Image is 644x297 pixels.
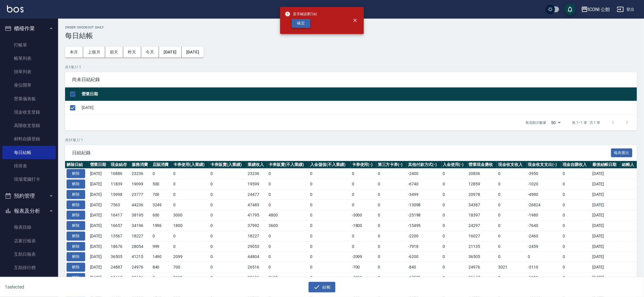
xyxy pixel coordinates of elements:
td: 0 [497,200,527,210]
td: 0 [561,241,591,252]
button: 解除 [67,190,85,199]
td: 0 [309,272,350,283]
td: 0 [209,231,246,241]
button: 解除 [67,211,85,220]
button: 確定 [292,19,310,28]
td: 0 [376,241,407,252]
td: -2099 [350,252,376,262]
td: 0 [267,241,309,252]
td: 0 [441,272,467,283]
td: -840 [407,262,441,273]
td: 15998 [109,189,130,200]
th: 最後結帳日期 [591,161,620,169]
td: -1980 [527,272,561,283]
td: 36505 [467,252,497,262]
button: 解除 [67,201,85,210]
span: 是否確認要日結 [285,11,317,17]
td: 0 [209,210,246,221]
td: [DATE] [591,262,620,273]
td: -26824 [527,200,561,210]
button: 結帳 [309,282,336,293]
td: -7918 [407,241,441,252]
button: 解除 [67,169,85,178]
td: 840 [151,262,172,273]
button: 登出 [615,4,637,15]
td: 0 [561,221,591,231]
td: 12859 [467,179,497,189]
td: 0 [309,169,350,179]
td: 1800 [172,221,209,231]
td: 0 [561,252,591,262]
td: [DATE] [591,169,620,179]
button: 解除 [67,252,85,261]
td: 0 [350,241,376,252]
td: -2200 [407,231,441,241]
td: 16417 [109,210,130,221]
td: 0 [441,189,467,200]
td: 0 [267,262,309,273]
th: 解除日結 [65,161,89,169]
td: 0 [376,262,407,273]
td: 0 [497,231,527,241]
button: 預約管理 [2,188,56,203]
a: 座位開單 [2,78,56,92]
td: 11839 [109,179,130,189]
button: 解除 [67,221,85,230]
td: 0 [309,262,350,273]
th: 入金使用(-) [441,161,467,169]
td: -3000 [350,210,376,221]
td: 18676 [109,241,130,252]
td: 35606 [130,272,151,283]
td: -2459 [527,241,561,252]
th: 卡券使用(入業績) [172,161,209,169]
a: 店家日報表 [2,234,56,248]
td: 24887 [109,262,130,273]
td: 0 [561,200,591,210]
td: 20978 [467,189,497,200]
td: 37992 [246,221,267,231]
button: 今天 [141,47,159,58]
td: 3600 [267,272,309,283]
td: 23777 [130,189,151,200]
td: 0 [350,169,376,179]
td: 16886 [109,169,130,179]
td: [DATE] [89,169,110,179]
td: -15495 [407,221,441,231]
td: 600 [151,210,172,221]
button: 解除 [67,242,85,251]
td: 0 [309,210,350,221]
th: 現金收支支出(-) [527,161,561,169]
td: 0 [309,231,350,241]
td: 1996 [151,221,172,231]
td: 0 [267,200,309,210]
td: 0 [441,179,467,189]
td: 0 [497,189,527,200]
button: 解除 [67,263,85,272]
button: 上個月 [83,47,105,58]
td: 0 [527,252,561,262]
td: 0 [441,262,467,273]
td: [DATE] [89,221,110,231]
span: 日結紀錄 [72,150,611,156]
h6: 1 selected [5,283,160,291]
td: 0 [209,221,246,231]
td: 0 [267,179,309,189]
td: [DATE] [89,252,110,262]
a: 報表匯出 [611,150,633,155]
td: 0 [151,169,172,179]
td: 0 [209,241,246,252]
p: 第 1–1 筆 共 1 筆 [572,120,600,125]
td: 44236 [130,200,151,210]
td: -7640 [527,221,561,231]
td: 0 [441,241,467,252]
td: 0 [441,252,467,262]
td: 0 [172,169,209,179]
td: 3000 [172,210,209,221]
a: 每日結帳 [2,146,56,159]
td: 0 [376,221,407,231]
th: 現金自購收入 [561,161,591,169]
td: -4980 [527,189,561,200]
a: 高階收支登錄 [2,119,56,132]
td: [DATE] [89,231,110,241]
td: 0 [172,189,209,200]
